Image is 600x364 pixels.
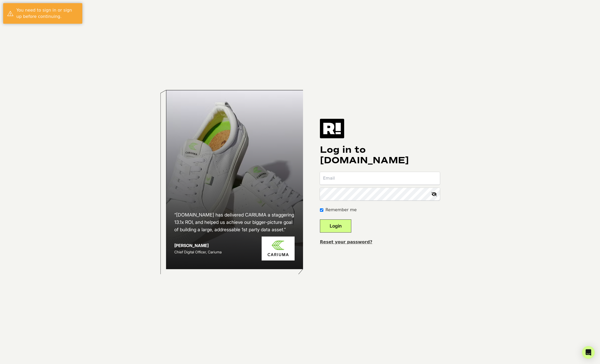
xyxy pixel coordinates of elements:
h1: Log in to [DOMAIN_NAME] [320,145,440,166]
img: Retention.com [320,119,344,138]
label: Remember me [325,207,357,213]
strong: [PERSON_NAME] [174,243,209,248]
span: Chief Digital Officer, Cariuma [174,250,222,254]
div: Open Intercom Messenger [582,346,595,359]
button: Login [320,219,351,233]
div: You need to sign in or sign up before continuing. [16,7,78,20]
a: Reset your password? [320,239,372,244]
input: Email [320,172,440,185]
img: Cariuma [262,237,295,260]
h2: “[DOMAIN_NAME] has delivered CARIUMA a staggering 13.1x ROI, and helped us achieve our bigger-pic... [174,211,295,233]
